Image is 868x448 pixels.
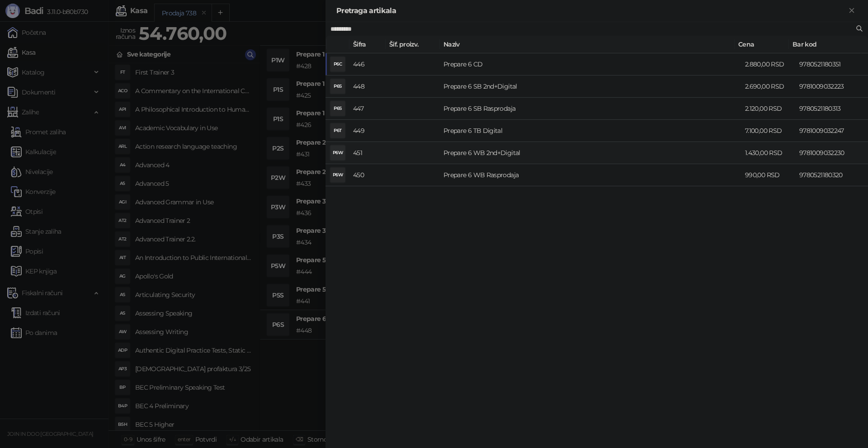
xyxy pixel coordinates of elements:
td: Prepare 6 SB Rasprodaja [440,98,741,120]
td: 447 [349,98,386,120]
div: P6C [330,57,345,71]
div: P6S [330,101,345,116]
td: 9780521180313 [796,98,868,120]
td: 2.120,00 RSD [741,98,796,120]
td: 449 [349,120,386,142]
div: P6T [330,123,345,138]
td: 2.880,00 RSD [741,53,796,75]
td: 448 [349,75,386,98]
td: 450 [349,164,386,186]
td: 446 [349,53,386,75]
td: 7.100,00 RSD [741,120,796,142]
td: 1.430,00 RSD [741,142,796,164]
td: Prepare 6 WB Rasprodaja [440,164,741,186]
th: Bar kod [789,36,861,53]
th: Šifra [349,36,386,53]
td: Prepare 6 WB 2nd+Digital [440,142,741,164]
td: Prepare 6 SB 2nd+Digital [440,75,741,98]
td: 9780521180351 [796,53,868,75]
td: Prepare 6 TB Digital [440,120,741,142]
td: 9781009032230 [796,142,868,164]
div: P6W [330,168,345,182]
div: P6S [330,79,345,94]
div: P6W [330,146,345,160]
td: 9781009032247 [796,120,868,142]
th: Naziv [440,36,735,53]
td: 2.690,00 RSD [741,75,796,98]
th: Cena [735,36,789,53]
td: Prepare 6 CD [440,53,741,75]
td: 990,00 RSD [741,164,796,186]
button: Zatvori [846,5,857,16]
th: Šif. proizv. [386,36,440,53]
td: 9780521180320 [796,164,868,186]
td: 9781009032223 [796,75,868,98]
div: Pretraga artikala [336,5,846,16]
td: 451 [349,142,386,164]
